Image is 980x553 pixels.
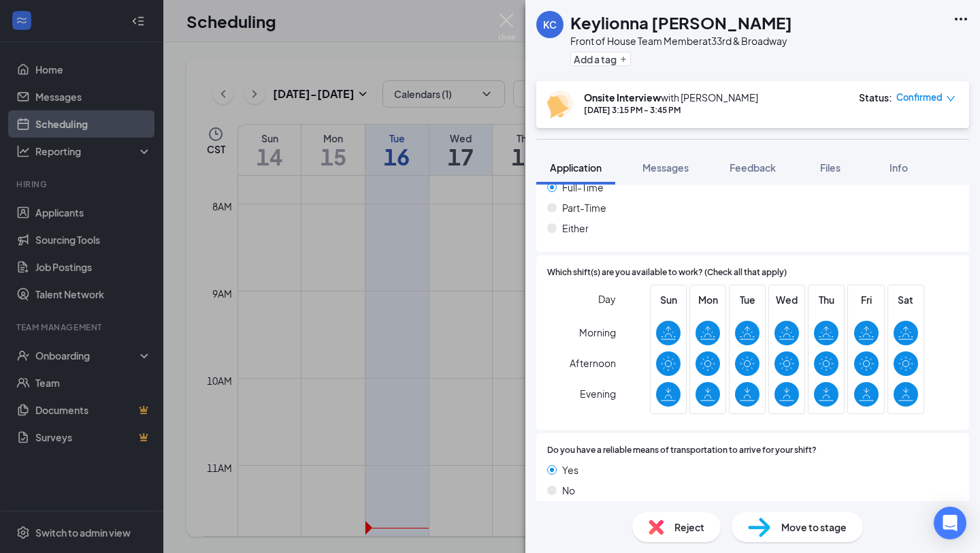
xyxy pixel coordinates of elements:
[579,320,616,345] span: Morning
[859,91,892,104] div: Status :
[656,292,681,307] span: Sun
[543,18,557,31] div: KC
[547,444,817,457] span: Do you have a reliable means of transportation to arrive for your shift?
[814,292,838,307] span: Thu
[934,507,966,539] div: Open Intercom Messenger
[854,292,879,307] span: Fri
[570,34,792,48] div: Front of House Team Member at 33rd & Broadway
[570,351,616,375] span: Afternoon
[584,104,758,116] div: [DATE] 3:15 PM - 3:45 PM
[696,292,720,307] span: Mon
[570,11,792,34] h1: Keylionna [PERSON_NAME]
[674,520,704,535] span: Reject
[896,91,943,104] span: Confirmed
[584,91,661,104] b: Onsite Interview
[570,52,631,66] button: PlusAdd a tag
[642,161,689,174] span: Messages
[735,292,759,307] span: Tue
[946,94,955,104] span: down
[774,292,799,307] span: Wed
[598,291,616,306] span: Day
[580,381,616,406] span: Evening
[619,55,627,63] svg: Plus
[584,91,758,104] div: with [PERSON_NAME]
[730,161,776,174] span: Feedback
[820,161,840,174] span: Files
[562,200,606,215] span: Part-Time
[953,11,969,27] svg: Ellipses
[562,221,589,236] span: Either
[781,520,847,535] span: Move to stage
[562,180,604,195] span: Full-Time
[562,462,578,477] span: Yes
[547,266,787,279] span: Which shift(s) are you available to work? (Check all that apply)
[562,483,575,498] span: No
[550,161,602,174] span: Application
[889,161,908,174] span: Info
[894,292,918,307] span: Sat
